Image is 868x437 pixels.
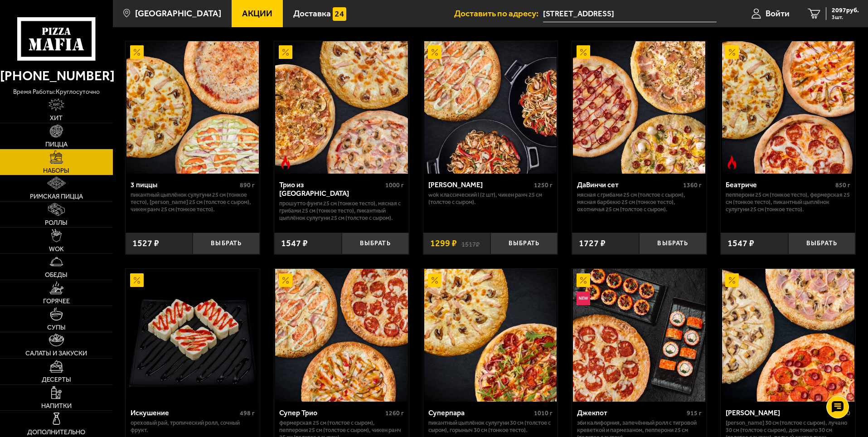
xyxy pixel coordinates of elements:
[577,408,684,417] div: Джекпот
[385,181,404,189] span: 1000 г
[490,233,558,255] button: Выбрать
[454,9,543,18] span: Доставить по адресу:
[687,409,702,417] span: 915 г
[722,41,854,174] img: Беатриче
[126,41,260,174] a: Акционный3 пиццы
[577,291,590,305] img: Новинка
[333,7,346,21] img: 15daf4d41897b9f0e9f617042186c801.svg
[534,181,553,189] span: 1250 г
[428,180,532,189] div: [PERSON_NAME]
[766,9,790,18] span: Войти
[788,233,855,255] button: Выбрать
[573,41,705,174] img: ДаВинчи сет
[130,45,144,59] img: Акционный
[534,409,553,417] span: 1010 г
[279,200,404,222] p: Прошутто Фунги 25 см (тонкое тесто), Мясная с грибами 25 см (тонкое тесто), Пикантный цыплёнок су...
[193,233,260,255] button: Выбрать
[577,180,681,189] div: ДаВинчи сет
[49,246,64,252] span: WOK
[42,376,71,383] span: Десерты
[45,219,68,226] span: Роллы
[835,181,850,189] span: 850 г
[27,429,85,435] span: Дополнительно
[572,41,707,174] a: АкционныйДаВинчи сет
[240,409,255,417] span: 498 г
[543,5,717,22] span: Санкт-Петербург, проспект Героев, 18, подъезд 2
[274,41,409,174] a: АкционныйОстрое блюдоТрио из Рио
[543,5,717,22] input: Ваш адрес доставки
[579,239,606,248] span: 1727 ₽
[279,408,383,417] div: Супер Трио
[577,273,590,287] img: Акционный
[275,41,407,174] img: Трио из Рио
[47,324,66,330] span: Супы
[385,409,404,417] span: 1260 г
[430,239,457,248] span: 1299 ₽
[726,408,834,417] div: [PERSON_NAME]
[131,191,255,213] p: Пикантный цыплёнок сулугуни 25 см (тонкое тесто), [PERSON_NAME] 25 см (толстое с сыром), Чикен Ра...
[342,233,409,255] button: Выбрать
[428,408,532,417] div: Суперпара
[577,191,702,213] p: Мясная с грибами 25 см (толстое с сыром), Мясная Барбекю 25 см (тонкое тесто), Охотничья 25 см (т...
[832,15,859,20] span: 3 шт.
[274,269,409,401] a: АкционныйСупер Трио
[293,9,331,18] span: Доставка
[461,239,480,248] s: 1517 ₽
[279,180,383,198] div: Трио из [GEOGRAPHIC_DATA]
[281,239,308,248] span: 1547 ₽
[41,403,72,409] span: Напитки
[572,269,707,401] a: АкционныйНовинкаДжекпот
[45,272,68,278] span: Обеды
[683,181,702,189] span: 1360 г
[428,273,441,287] img: Акционный
[131,419,255,434] p: Ореховый рай, Тропический ролл, Сочный фрукт.
[131,180,238,189] div: 3 пиццы
[428,419,553,434] p: Пикантный цыплёнок сулугуни 30 см (толстое с сыром), Горыныч 30 см (тонкое тесто).
[577,45,590,59] img: Акционный
[423,269,558,401] a: АкционныйСуперпара
[423,41,558,174] a: АкционныйВилла Капри
[639,233,706,255] button: Выбрать
[132,239,159,248] span: 1527 ₽
[722,269,854,401] img: Хет Трик
[126,269,259,401] img: Искушение
[30,193,83,199] span: Римская пицца
[135,9,221,18] span: [GEOGRAPHIC_DATA]
[131,408,238,417] div: Искушение
[726,180,833,189] div: Беатриче
[50,115,63,121] span: Хит
[727,239,754,248] span: 1547 ₽
[126,269,260,401] a: АкционныйИскушение
[242,9,272,18] span: Акции
[725,155,739,169] img: Острое блюдо
[725,273,739,287] img: Акционный
[428,191,553,206] p: Wok классический L (2 шт), Чикен Ранч 25 см (толстое с сыром).
[275,269,407,401] img: Супер Трио
[279,155,292,169] img: Острое блюдо
[428,45,441,59] img: Акционный
[721,41,855,174] a: АкционныйОстрое блюдоБеатриче
[721,269,855,401] a: АкционныйХет Трик
[130,273,144,287] img: Акционный
[43,298,70,304] span: Горячее
[279,273,292,287] img: Акционный
[725,45,739,59] img: Акционный
[573,269,705,401] img: Джекпот
[424,269,557,401] img: Суперпара
[45,141,68,147] span: Пицца
[240,181,255,189] span: 890 г
[279,45,292,59] img: Акционный
[25,350,87,356] span: Салаты и закуски
[43,167,69,174] span: Наборы
[832,7,859,14] span: 2097 руб.
[726,191,850,213] p: Пепперони 25 см (тонкое тесто), Фермерская 25 см (тонкое тесто), Пикантный цыплёнок сулугуни 25 с...
[424,41,557,174] img: Вилла Капри
[126,41,259,174] img: 3 пиццы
